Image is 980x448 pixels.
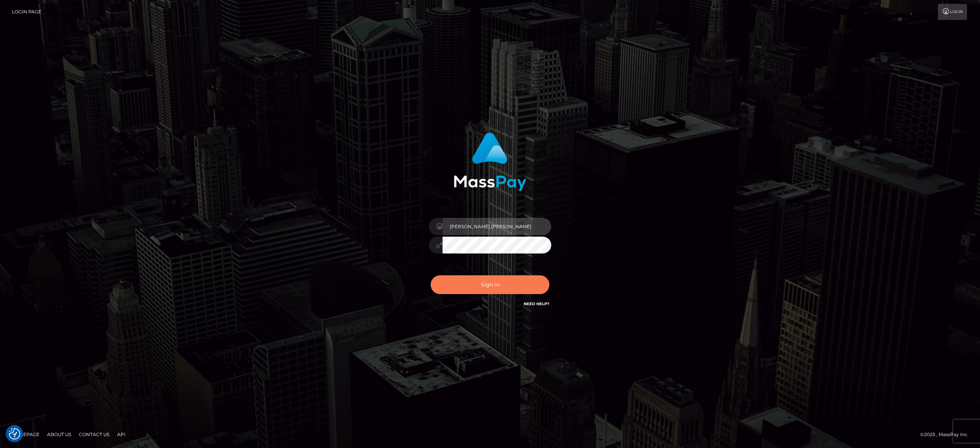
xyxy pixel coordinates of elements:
a: About Us [44,428,74,440]
a: Login Page [12,4,41,20]
button: Sign in [431,275,549,294]
a: Contact Us [76,428,113,440]
button: Consent Preferences [9,428,20,440]
a: Need Help? [524,301,549,306]
img: Revisit consent button [9,428,20,440]
a: Homepage [8,428,42,440]
a: API [114,428,129,440]
img: MassPay Login [454,132,526,191]
a: Login [938,4,967,20]
div: © 2025 , MassPay Inc. [920,430,974,439]
input: Username... [443,218,551,235]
